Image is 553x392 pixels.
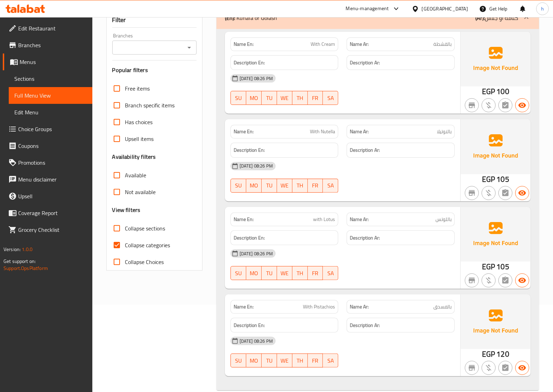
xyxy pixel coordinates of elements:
span: FR [311,93,320,103]
button: Not has choices [498,361,512,375]
strong: Name En: [234,41,254,48]
button: Not has choices [498,186,512,200]
span: Edit Restaurant [18,24,87,33]
span: h [541,5,544,13]
span: Available [125,171,147,179]
button: Available [515,98,529,112]
button: TU [262,354,277,368]
span: MO [249,356,259,366]
span: FR [311,268,320,278]
span: Promotions [18,158,87,167]
span: WE [280,268,290,278]
strong: Name En: [234,128,254,135]
button: TH [292,354,308,368]
span: Coupons [18,142,87,150]
span: [DATE] 08:26 PM [237,338,276,344]
button: TU [262,179,277,193]
span: Choice Groups [18,125,87,133]
span: TU [264,356,274,366]
strong: Description Ar: [350,58,380,67]
span: EGP [482,347,495,361]
span: Edit Menu [14,108,87,116]
button: MO [246,91,262,105]
span: Not available [125,188,156,196]
a: Coupons [3,137,92,154]
p: كنافه او جلاش [475,14,518,22]
button: Not branch specific item [465,361,479,375]
span: TU [264,268,274,278]
button: WE [277,266,292,280]
button: Not branch specific item [465,186,479,200]
span: Menus [20,58,87,66]
strong: Name En: [234,216,254,223]
p: Kunafa or Golash [225,14,277,22]
strong: Description En: [234,234,265,242]
img: Ae5nvW7+0k+MAAAAAElFTkSuQmCC [461,32,531,86]
div: Menu-management [346,5,389,13]
strong: Description Ar: [350,321,380,330]
strong: Name En: [234,303,254,311]
span: Has choices [125,118,153,126]
button: TU [262,266,277,280]
span: Upsell [18,192,87,200]
a: Sections [9,70,92,87]
span: Get support on: [3,257,36,266]
button: SU [231,266,246,280]
span: بالقشطة [433,41,452,48]
span: 105 [496,172,509,186]
span: Collapse Choices [125,258,164,266]
span: TH [295,356,305,366]
button: Available [515,361,529,375]
span: SU [234,180,243,191]
button: Purchased item [482,98,496,112]
span: Upsell items [125,135,154,143]
span: WE [280,93,290,103]
span: FR [311,180,320,191]
a: Support.OpsPlatform [3,264,48,273]
span: بالنوتيلا [437,128,452,135]
button: Available [515,186,529,200]
span: 100 [496,85,509,98]
span: EGP [482,85,495,98]
span: SA [326,268,335,278]
button: Not branch specific item [465,98,479,112]
span: بالفسدق [433,303,452,311]
button: Open [184,43,194,52]
span: TU [264,93,274,103]
a: Edit Menu [9,104,92,121]
span: Full Menu View [14,91,87,100]
a: Upsell [3,188,92,205]
button: WE [277,354,292,368]
strong: Name Ar: [350,303,369,311]
span: Grocery Checklist [18,226,87,234]
a: Edit Restaurant [3,20,92,37]
strong: Description En: [234,146,265,155]
span: SU [234,93,243,103]
span: TH [295,180,305,191]
button: MO [246,354,262,368]
h3: View filters [112,206,141,214]
button: SU [231,179,246,193]
span: Free items [125,84,150,93]
a: Menus [3,54,92,70]
strong: Description En: [234,58,265,67]
span: TH [295,93,305,103]
button: TH [292,91,308,105]
span: Collapse sections [125,224,165,233]
span: FR [311,356,320,366]
span: Branches [18,41,87,49]
strong: Name Ar: [350,216,369,223]
span: SA [326,93,335,103]
strong: Name Ar: [350,41,369,48]
a: Choice Groups [3,121,92,137]
span: With Nutella [310,128,335,135]
button: Available [515,273,529,287]
span: Version: [3,245,21,254]
span: MO [249,93,259,103]
strong: Description Ar: [350,146,380,155]
span: WE [280,180,290,191]
a: Menu disclaimer [3,171,92,188]
button: Not has choices [498,98,512,112]
span: باللوتس [435,216,452,223]
span: With Cream [311,41,335,48]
